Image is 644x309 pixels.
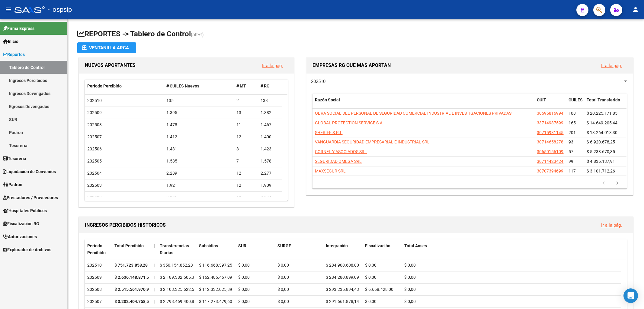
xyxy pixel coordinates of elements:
span: EMPRESAS RG QUE MAS APORTAN [312,62,391,68]
span: 30650156109 [537,149,563,154]
span: $ 2.103.325.622,59 [160,287,197,292]
datatable-header-cell: Total Anses [402,239,621,259]
div: 1.909 [261,182,280,189]
datatable-header-cell: Fiscalización [363,239,402,259]
datatable-header-cell: SURGE [275,239,323,259]
span: # CUILES Nuevos [166,84,199,88]
div: 135 [166,97,232,104]
span: $ 14.649.205,44 [587,120,617,125]
div: 133 [261,97,280,104]
span: $ 2.793.469.400,82 [160,299,197,304]
span: $ 350.154.852,23 [160,263,193,268]
div: 1.467 [261,121,280,128]
span: Hospitales Públicos [3,207,47,214]
span: $ 0,00 [277,287,289,292]
datatable-header-cell: Razón Social [312,94,534,113]
span: $ 0,00 [404,299,416,304]
span: 30715981145 [537,130,563,135]
strong: $ 2.515.561.970,91 [114,287,151,292]
datatable-header-cell: Período Percibido [85,239,112,259]
span: Autorizaciones [3,233,37,240]
span: CUIT [537,97,546,102]
span: $ 5.238.670,35 [587,149,615,154]
datatable-header-cell: Integración [323,239,363,259]
span: (alt+t) [191,32,204,38]
datatable-header-cell: Período Percibido [85,80,164,93]
datatable-header-cell: # RG [258,80,282,93]
span: $ 0,00 [238,299,250,304]
span: $ 0,00 [238,287,250,292]
span: Reportes [3,51,25,58]
a: Ir a la pág. [601,222,622,228]
span: Liquidación de Convenios [3,168,56,175]
span: $ 4.836.137,91 [587,159,615,164]
span: 201 [569,130,576,135]
span: 33714987599 [537,120,563,125]
span: SHERIFF S.R.L [315,130,342,135]
div: 1.478 [166,121,232,128]
div: 1.578 [261,158,280,165]
span: # MT [236,84,246,88]
strong: $ 3.202.404.758,56 [114,299,151,304]
span: $ 0,00 [365,263,376,268]
span: SUR [238,243,246,248]
span: 165 [569,120,576,125]
span: $ 13.264.013,30 [587,130,617,135]
span: # RG [261,84,270,88]
span: $ 0,00 [238,263,250,268]
span: $ 20.225.171,85 [587,111,617,116]
span: 99 [569,159,573,164]
div: 13 [236,109,256,116]
div: 8 [236,146,256,153]
span: $ 0,00 [277,275,289,280]
div: 1.395 [166,109,232,116]
span: SEGURIDAD OMEGA SRL [315,159,362,164]
span: MAXSEGUR SRL [315,169,346,173]
div: 2.056 [166,194,232,201]
span: NUEVOS APORTANTES [85,62,136,68]
div: 1.412 [166,133,232,140]
span: | [154,275,155,280]
span: | [154,287,155,292]
span: Total Percibido [114,243,144,248]
datatable-header-cell: | [151,239,157,259]
button: Ir a la pág. [596,219,627,231]
span: $ 0,00 [404,275,416,280]
div: 12 [236,133,256,140]
span: Total Anses [404,243,427,248]
span: 202509 [87,110,102,115]
span: OBRA SOCIAL DEL PERSONAL DE SEGURIDAD COMERCIAL INDUSTRIAL E INVESTIGACIONES PRIVADAS [315,111,511,116]
span: $ 162.485.467,09 [199,275,232,280]
datatable-header-cell: CUILES [566,94,584,113]
div: 1.921 [166,182,232,189]
datatable-header-cell: Subsidios [197,239,236,259]
div: 202509 [87,274,110,281]
div: 1.423 [261,146,280,153]
span: 30595816994 [537,111,563,116]
span: - ospsip [48,3,72,16]
span: 202506 [87,146,102,151]
span: Fiscalización [365,243,390,248]
datatable-header-cell: Total Percibido [112,239,151,259]
span: 30714423424 [537,159,563,164]
span: Período Percibido [87,243,106,255]
span: GLOBAL PROTECTION SERVICE S.A. [315,120,384,125]
span: Integración [326,243,348,248]
span: Fiscalización RG [3,220,39,227]
span: $ 0,00 [277,299,289,304]
span: $ 117.273.479,60 [199,299,232,304]
span: 202510 [311,79,325,84]
span: | [154,299,155,304]
span: Razón Social [315,97,340,102]
span: $ 0,00 [404,287,416,292]
div: 12 [236,182,256,189]
span: Total Transferido [587,97,620,102]
span: 108 [569,111,576,116]
a: Ir a la pág. [262,63,283,68]
span: 93 [569,140,573,144]
mat-icon: person [632,6,639,13]
span: | [154,263,155,268]
div: 12 [236,194,256,201]
div: 11 [236,121,256,128]
button: Ventanilla ARCA [77,42,136,53]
